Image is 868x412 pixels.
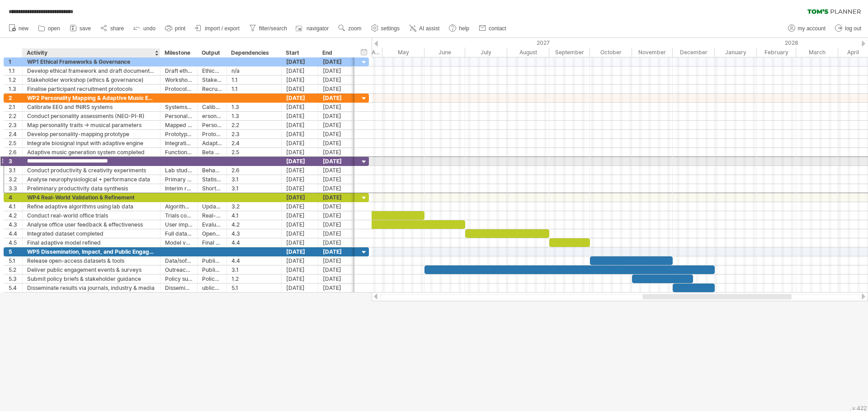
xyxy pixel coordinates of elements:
[27,229,156,238] div: Integrated dataset completed
[143,25,156,32] span: undo
[282,57,318,66] div: [DATE]
[318,275,355,283] div: [DATE]
[202,220,222,229] div: Evaluation framework
[9,139,22,147] div: 2.5
[27,166,156,175] div: Conduct productivity & creativity experiments
[231,139,277,147] div: 2.4
[9,85,22,93] div: 1.3
[9,66,22,75] div: 1.1
[282,284,318,292] div: [DATE]
[465,47,507,57] div: July 2027
[318,94,355,102] div: [DATE]
[9,148,22,156] div: 2.6
[202,130,222,138] div: Prototype software
[282,66,318,75] div: [DATE]
[27,256,156,265] div: Release open-access datasets & tools
[757,47,796,57] div: February 2028
[27,57,156,66] div: WP1 Ethical Frameworks & Governance
[9,193,22,202] div: 4
[845,25,861,32] span: log out
[590,47,632,57] div: October 2027
[476,23,509,34] a: contact
[165,220,193,229] div: User impact report ready
[425,47,465,57] div: June 2027
[205,25,240,32] span: import / export
[36,23,63,34] a: open
[318,112,355,120] div: [DATE]
[202,139,222,147] div: Adaptive engine v1
[202,103,222,111] div: Calibration report
[259,25,287,32] span: filter/search
[282,275,318,283] div: [DATE]
[549,47,590,57] div: September 2027
[27,175,156,184] div: Analyse neurophysiological + performance data
[715,47,757,57] div: January 2028
[220,38,715,47] div: 2027
[318,265,355,274] div: [DATE]
[202,166,222,175] div: Behavioural dataset
[419,25,439,32] span: AI assist
[9,76,22,84] div: 1.2
[231,85,277,93] div: 1.1
[231,211,277,220] div: 4.1
[459,25,469,32] span: help
[282,265,318,274] div: [DATE]
[282,229,318,238] div: [DATE]
[282,166,318,175] div: [DATE]
[318,130,355,138] div: [DATE]
[27,148,156,156] div: Adaptive music generation system completed
[318,211,355,220] div: [DATE]
[9,130,22,138] div: 2.4
[9,229,22,238] div: 4.4
[231,265,277,274] div: 3.1
[202,121,222,129] div: Personalisation algorithm spec
[9,275,22,283] div: 5.3
[294,23,331,34] a: navigator
[27,66,156,75] div: Develop ethical framework and draft documentation
[9,284,22,292] div: 5.4
[282,193,318,202] div: [DATE]
[632,47,673,57] div: November 2027
[27,184,156,193] div: Preliminary productivity data synthesis
[231,229,277,238] div: 4.3
[27,48,155,57] div: Activity
[98,23,127,34] a: share
[202,175,222,184] div: Statistical models
[163,23,188,34] a: print
[286,48,313,57] div: Start
[282,211,318,220] div: [DATE]
[318,157,355,166] div: [DATE]
[282,184,318,193] div: [DATE]
[202,256,222,265] div: Public repository
[231,103,277,111] div: 1.3
[318,175,355,184] div: [DATE]
[27,247,156,256] div: WP5 Dissemination, Impact, and Public Engagement
[165,148,193,156] div: Functional engine validated
[27,85,156,93] div: Finalise participant recruitment protocols
[231,76,277,84] div: 1.1
[27,112,156,120] div: Conduct personality assessments (NEO-PI-R)
[165,66,193,75] div: Draft ethical protocols completed
[9,265,22,274] div: 5.2
[165,256,193,265] div: Data/software release
[6,23,31,34] a: new
[193,23,242,34] a: import / export
[27,284,156,292] div: Disseminate results via journals, industry & media
[318,238,355,247] div: [DATE]
[27,193,156,202] div: WP4 Real-World Validation & Refinement
[9,103,22,111] div: 2.1
[318,66,355,75] div: [DATE]
[67,23,94,34] a: save
[507,47,549,57] div: August 2027
[307,25,329,32] span: navigator
[9,175,22,184] div: 3.2
[318,103,355,111] div: [DATE]
[27,275,156,283] div: Submit policy briefs & stakeholder guidance
[489,25,506,32] span: contact
[175,25,185,32] span: print
[9,238,22,247] div: 4.5
[9,256,22,265] div: 5.1
[165,130,193,138] div: Prototype ready
[165,166,193,175] div: Lab study completed
[202,229,222,238] div: Open-access repository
